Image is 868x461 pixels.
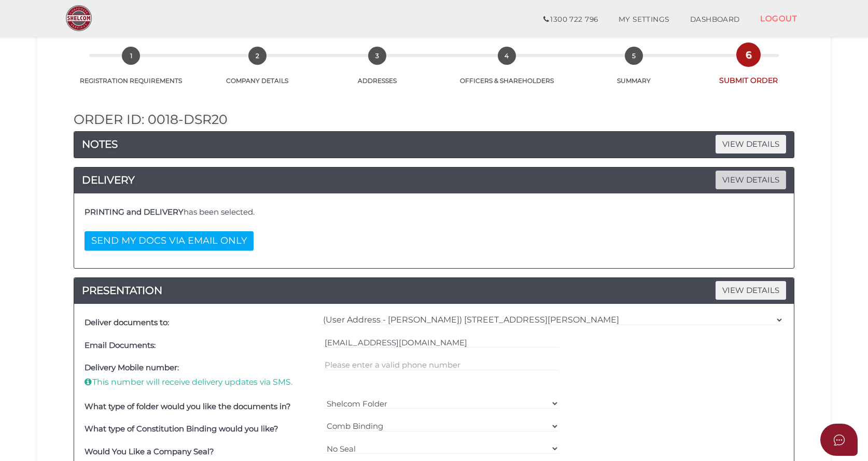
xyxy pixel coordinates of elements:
[74,282,794,299] a: PRESENTATIONVIEW DETAILS
[85,376,319,388] p: This number will receive delivery updates via SMS.
[85,401,291,411] b: What type of folder would you like the documents in?
[74,172,794,188] h4: DELIVERY
[199,58,316,85] a: 2COMPANY DETAILS
[325,359,559,371] input: Please enter a valid 10-digit phone number
[85,424,278,434] b: What type of Constitution Binding would you like?
[74,282,794,299] h4: PRESENTATION
[750,8,807,29] a: LOGOUT
[85,362,179,372] b: Delivery Mobile number:
[85,207,184,217] b: PRINTING and DELIVERY
[692,57,805,86] a: 6SUBMIT ORDER
[680,9,750,30] a: DASHBOARD
[63,58,199,85] a: 1REGISTRATION REQUIREMENTS
[576,58,693,85] a: 5SUMMARY
[316,58,438,85] a: 3ADDRESSES
[85,317,169,327] b: Deliver documents to:
[85,208,783,217] h4: has been selected.
[716,171,786,189] span: VIEW DETAILS
[74,113,794,127] h2: Order ID: 0018-DSR20
[122,47,140,65] span: 1
[625,47,643,65] span: 5
[498,47,516,65] span: 4
[533,9,608,30] a: 1300 722 796
[74,172,794,188] a: DELIVERYVIEW DETAILS
[438,58,576,85] a: 4OFFICERS & SHAREHOLDERS
[248,47,267,65] span: 2
[74,136,794,152] a: NOTESVIEW DETAILS
[739,46,758,64] span: 6
[608,9,680,30] a: MY SETTINGS
[716,281,786,299] span: VIEW DETAILS
[716,135,786,153] span: VIEW DETAILS
[74,136,794,152] h4: NOTES
[85,231,254,250] button: SEND MY DOCS VIA EMAIL ONLY
[368,47,386,65] span: 3
[85,340,156,350] b: Email Documents:
[820,424,858,456] button: Open asap
[85,446,214,456] b: Would You Like a Company Seal?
